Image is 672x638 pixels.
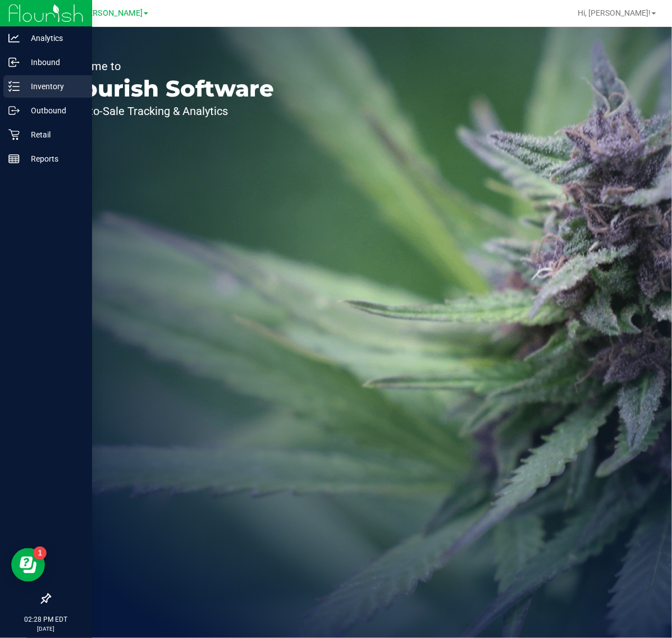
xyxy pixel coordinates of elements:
p: Reports [20,152,87,166]
iframe: Resource center [11,548,45,582]
inline-svg: Analytics [8,33,20,44]
p: Flourish Software [61,77,274,100]
inline-svg: Inventory [8,81,20,92]
iframe: Resource center unread badge [33,547,47,560]
inline-svg: Outbound [8,105,20,116]
p: Analytics [20,31,87,45]
span: Hi, [PERSON_NAME]! [578,8,651,17]
p: Inbound [20,56,87,69]
span: [PERSON_NAME] [81,8,143,18]
p: Outbound [20,104,87,117]
p: Retail [20,128,87,141]
p: Welcome to [61,61,274,72]
p: Inventory [20,80,87,93]
p: [DATE] [5,625,87,633]
inline-svg: Inbound [8,57,20,68]
p: Seed-to-Sale Tracking & Analytics [61,105,274,117]
inline-svg: Reports [8,153,20,164]
inline-svg: Retail [8,129,20,140]
p: 02:28 PM EDT [5,614,87,625]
